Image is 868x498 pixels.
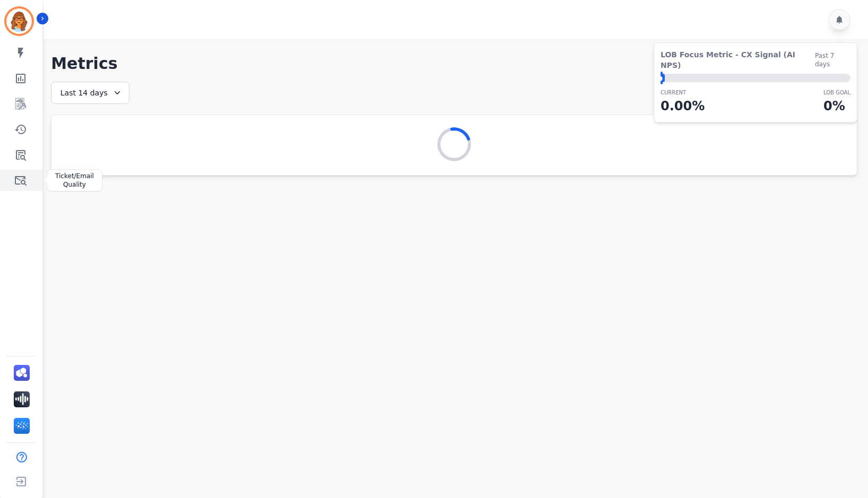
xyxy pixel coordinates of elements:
[815,51,850,68] span: Past 7 days
[661,89,705,97] p: CURRENT
[661,49,815,71] span: LOB Focus Metric - CX Signal (AI NPS)
[661,74,665,82] div: ⬤
[51,82,129,104] div: Last 14 days
[823,97,850,116] p: 0 %
[823,89,850,97] p: LOB Goal
[51,54,857,73] h1: Metrics
[661,97,705,116] p: 0.00 %
[6,8,32,34] img: Bordered avatar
